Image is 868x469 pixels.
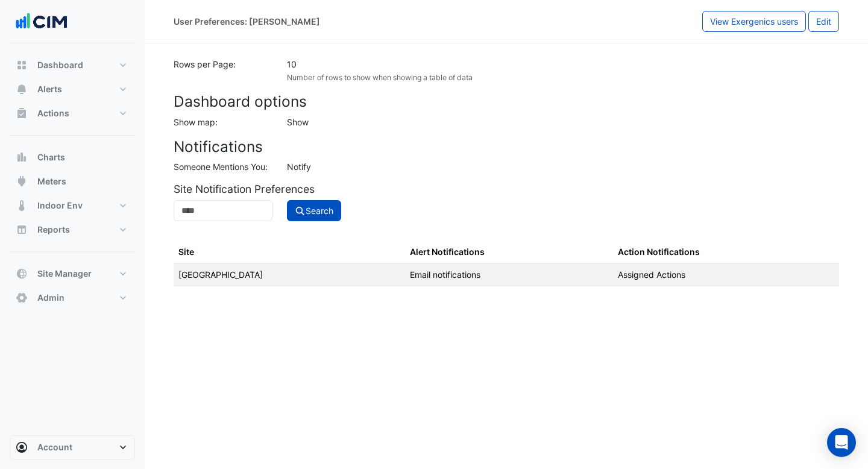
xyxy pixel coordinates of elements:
[174,160,268,173] label: Someone Mentions You:
[174,93,839,110] h3: Dashboard options
[14,10,69,34] img: Company Logo
[710,16,798,27] span: View Exergenics users
[37,224,70,236] span: Reports
[37,59,83,71] span: Dashboard
[10,286,135,310] button: Admin
[808,11,839,32] button: Edit
[10,53,135,77] button: Dashboard
[10,77,135,101] button: Alerts
[287,200,341,221] button: Search
[280,160,846,173] div: Notify
[174,116,218,128] label: Show map:
[613,263,839,286] td: Assigned Actions
[174,241,405,263] th: Site
[37,200,83,212] span: Indoor Env
[174,138,839,156] h3: Notifications
[16,83,28,95] app-icon: Alerts
[166,58,280,83] div: Rows per Page:
[405,241,613,263] th: Alert Notifications
[16,175,28,187] app-icon: Meters
[10,169,135,194] button: Meters
[37,441,72,453] span: Account
[37,107,69,119] span: Actions
[613,241,839,263] th: Action Notifications
[16,59,28,71] app-icon: Dashboard
[10,145,135,169] button: Charts
[37,151,65,163] span: Charts
[16,107,28,119] app-icon: Actions
[37,175,66,187] span: Meters
[37,268,92,280] span: Site Manager
[16,268,28,280] app-icon: Site Manager
[16,151,28,163] app-icon: Charts
[10,101,135,125] button: Actions
[816,16,831,27] span: Edit
[16,292,28,304] app-icon: Admin
[280,116,846,128] div: Show
[287,73,473,82] small: Number of rows to show when showing a table of data
[37,83,62,95] span: Alerts
[174,263,405,286] td: [GEOGRAPHIC_DATA]
[37,292,64,304] span: Admin
[174,183,839,195] h5: Site Notification Preferences
[10,262,135,286] button: Site Manager
[10,435,135,459] button: Account
[16,200,28,212] app-icon: Indoor Env
[16,224,28,236] app-icon: Reports
[10,194,135,218] button: Indoor Env
[174,15,320,28] div: User Preferences: [PERSON_NAME]
[702,11,806,32] button: View Exergenics users
[405,263,613,286] td: Email notifications
[10,218,135,242] button: Reports
[827,428,856,457] div: Open Intercom Messenger
[287,58,839,71] div: 10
